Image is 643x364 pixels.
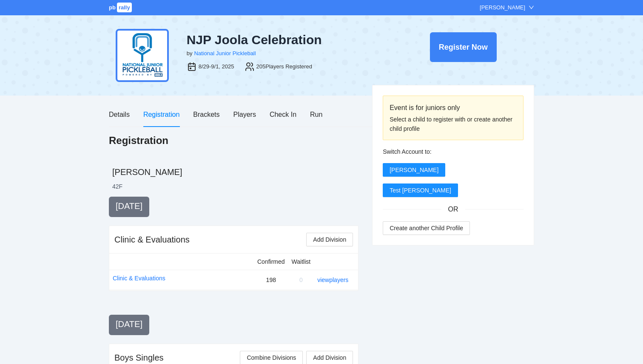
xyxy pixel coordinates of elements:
span: Add Division [313,235,346,244]
div: Registration [143,109,179,120]
img: njp-logo2.png [116,29,169,82]
span: 0 [299,277,303,283]
button: [PERSON_NAME] [383,163,445,177]
button: Test [PERSON_NAME] [383,183,458,197]
li: 42 F [112,182,122,191]
td: 198 [254,270,288,290]
div: Event is for juniors only [390,102,517,113]
div: NJP Joola Celebration [187,32,386,48]
a: Clinic & Evaluations [113,274,165,283]
div: Details [109,109,130,120]
div: Boys Singles [114,352,164,364]
div: Brackets [193,109,219,120]
span: [DATE] [116,319,142,329]
div: 205 Players Registered [256,62,313,71]
div: Check In [270,109,296,120]
div: Waitlist [292,257,311,266]
div: Clinic & Evaluations [114,234,190,245]
div: Confirmed [257,257,285,266]
a: view players [317,277,348,283]
span: OR [441,204,465,214]
div: Switch Account to: [383,147,524,156]
span: Add Division [313,353,346,362]
span: Create another Child Profile [390,223,463,233]
div: by [187,49,193,58]
h1: Registration [109,134,168,147]
span: Test [PERSON_NAME] [390,186,451,195]
button: Add Division [306,233,353,246]
span: Combine Divisions [247,353,296,362]
div: 8/29-9/1, 2025 [199,62,234,71]
span: [PERSON_NAME] [390,165,438,175]
button: Register Now [430,32,497,62]
div: [PERSON_NAME] [480,3,525,12]
span: pb [109,4,116,11]
a: pbrally [109,4,133,11]
div: Players [233,109,256,120]
a: National Junior Pickleball [194,50,256,56]
div: Select a child to register with or create another child profile [390,115,517,133]
span: [DATE] [116,201,142,211]
span: down [529,5,534,10]
div: Run [310,109,322,120]
h2: [PERSON_NAME] [112,166,534,178]
span: rally [117,3,132,12]
button: Create another Child Profile [383,221,470,235]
